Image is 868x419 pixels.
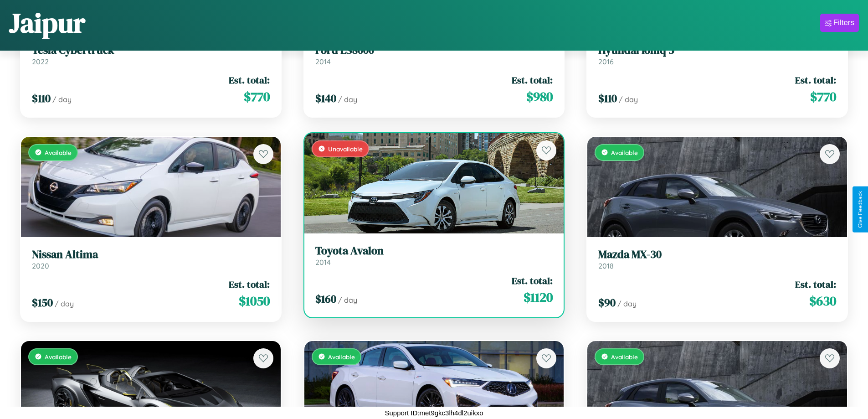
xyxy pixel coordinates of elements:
span: Est. total: [795,73,836,87]
span: $ 90 [598,295,616,310]
span: Unavailable [328,145,363,153]
span: $ 140 [315,91,336,106]
h3: Ford LS8000 [315,44,553,57]
h3: Nissan Altima [32,248,270,261]
h3: Mazda MX-30 [598,248,836,261]
span: Est. total: [229,278,270,291]
span: / day [338,295,357,305]
h3: Tesla Cybertruck [32,44,270,57]
span: $ 630 [809,292,836,310]
span: $ 1120 [524,288,553,306]
div: Filters [833,18,854,27]
span: 2016 [598,57,614,66]
span: / day [52,95,72,104]
button: Filters [820,14,859,32]
span: $ 770 [244,88,270,106]
a: Hyundai Ioniq 52016 [598,44,836,66]
h3: Hyundai Ioniq 5 [598,44,836,57]
span: $ 150 [32,295,53,310]
a: Ford LS80002014 [315,44,553,66]
span: Est. total: [512,274,553,287]
span: Available [611,353,638,361]
span: / day [55,299,74,308]
a: Nissan Altima2020 [32,248,270,270]
span: 2014 [315,258,331,267]
span: $ 110 [598,91,617,106]
a: Mazda MX-302018 [598,248,836,270]
span: $ 980 [526,88,553,106]
span: Available [611,149,638,156]
p: Support ID: met9gkc3lh4dl2uikxo [385,407,483,419]
span: 2018 [598,261,614,270]
span: 2022 [32,57,49,66]
span: Available [45,149,72,156]
span: Available [45,353,72,361]
span: $ 770 [810,88,836,106]
span: Est. total: [512,73,553,87]
h1: Jaipur [9,4,85,41]
a: Toyota Avalon2014 [315,244,553,267]
span: $ 160 [315,291,336,306]
span: Est. total: [795,278,836,291]
span: 2014 [315,57,331,66]
span: $ 1050 [239,292,270,310]
div: Give Feedback [857,191,863,228]
span: / day [617,299,637,308]
span: / day [338,95,357,104]
span: Available [328,353,355,361]
span: 2020 [32,261,49,270]
span: / day [619,95,638,104]
h3: Toyota Avalon [315,244,553,258]
span: Est. total: [229,73,270,87]
a: Tesla Cybertruck2022 [32,44,270,66]
span: $ 110 [32,91,51,106]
